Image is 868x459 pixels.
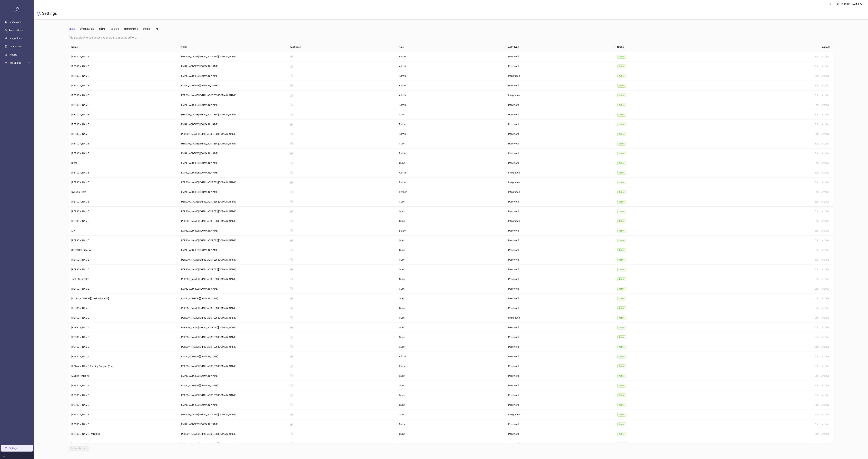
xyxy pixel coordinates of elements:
[837,3,839,5] span: user
[178,332,287,342] td: [PERSON_NAME][EMAIL_ADDRESS][DOMAIN_NAME]
[396,381,506,390] td: Guest
[396,139,506,149] td: Guest
[9,21,21,23] a: Launch Ads
[143,27,150,31] div: Details
[111,27,119,31] div: Secrets
[820,403,831,407] button: Archive
[506,332,615,342] td: Password
[69,158,178,168] td: Steph
[69,216,178,226] td: [PERSON_NAME]
[813,364,820,368] button: Edit
[820,103,831,107] button: Archive
[396,178,506,187] td: Builder
[69,226,178,236] td: Mo
[617,113,626,117] span: Active
[506,303,615,313] td: Password
[69,42,178,52] th: Name
[178,236,287,245] td: [PERSON_NAME][EMAIL_ADDRESS][DOMAIN_NAME]
[820,209,831,213] button: Archive
[506,226,615,236] td: Password
[813,103,820,107] button: Edit
[506,197,615,207] td: Password
[617,374,626,378] span: Active
[396,410,506,419] td: Guest
[69,90,178,100] td: [PERSON_NAME]
[813,277,820,281] button: Edit
[820,325,831,329] button: Archive
[506,371,615,381] td: Password
[617,132,626,136] span: Active
[820,122,831,126] button: Archive
[813,296,820,300] button: Edit
[813,383,820,388] button: Edit
[396,274,506,284] td: Guest
[178,352,287,361] td: [EMAIL_ADDRESS][DOMAIN_NAME]
[617,335,626,339] span: Active
[828,3,831,5] span: bell
[813,238,820,242] button: Edit
[5,62,7,64] span: fork
[506,149,615,158] td: Password
[396,216,506,226] td: Guest
[820,296,831,300] button: Archive
[617,94,626,97] span: Active
[69,284,178,294] td: [PERSON_NAME]
[396,236,506,245] td: Guest
[813,403,820,407] button: Edit
[820,190,831,194] button: Archive
[820,393,831,397] button: Archive
[820,364,831,368] button: Archive
[820,287,831,291] button: Archive
[506,352,615,361] td: Password
[178,361,287,371] td: [PERSON_NAME][EMAIL_ADDRESS][DOMAIN_NAME]
[820,180,831,184] button: Archive
[820,277,831,281] button: Archive
[506,381,615,390] td: Password
[396,390,506,400] td: Guest
[617,268,626,271] span: Active
[813,151,820,155] button: Edit
[505,42,615,52] th: Auth Type
[178,294,287,303] td: [EMAIL_ADDRESS][DOMAIN_NAME]
[813,219,820,223] button: Edit
[617,142,626,146] span: Active
[396,81,506,90] td: Builder
[813,180,820,184] button: Edit
[396,197,506,207] td: Guest
[69,100,178,110] td: [PERSON_NAME]
[69,274,178,284] td: Tash - Scrumbles
[396,313,506,323] td: Guest
[178,245,287,255] td: [EMAIL_ADDRESS][DOMAIN_NAME]
[69,400,178,410] td: [PERSON_NAME]
[813,132,820,136] button: Edit
[69,390,178,400] td: [PERSON_NAME]
[69,332,178,342] td: [PERSON_NAME]
[617,65,626,68] span: Active
[506,236,615,245] td: Password
[506,90,615,100] td: Integration
[396,207,506,216] td: Guest
[69,27,75,31] div: Users
[820,267,831,271] button: Archive
[617,403,626,407] span: Active
[813,74,820,78] button: Edit
[506,178,615,187] td: Integration
[617,239,626,242] span: Active
[69,139,178,149] td: [PERSON_NAME]
[69,352,178,361] td: [PERSON_NAME]
[9,53,17,56] a: Reports
[820,383,831,388] button: Archive
[178,323,287,332] td: [PERSON_NAME][EMAIL_ADDRESS][DOMAIN_NAME]
[69,197,178,207] td: [PERSON_NAME]
[396,284,506,294] td: Guest
[37,12,41,16] span: setting
[813,122,820,126] button: Edit
[617,161,626,165] span: Active
[396,158,506,168] td: Guest
[506,390,615,400] td: Password
[617,55,626,59] span: Active
[506,255,615,265] td: Password
[396,61,506,71] td: Admin
[820,306,831,310] button: Archive
[178,158,287,168] td: [EMAIL_ADDRESS][DOMAIN_NAME]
